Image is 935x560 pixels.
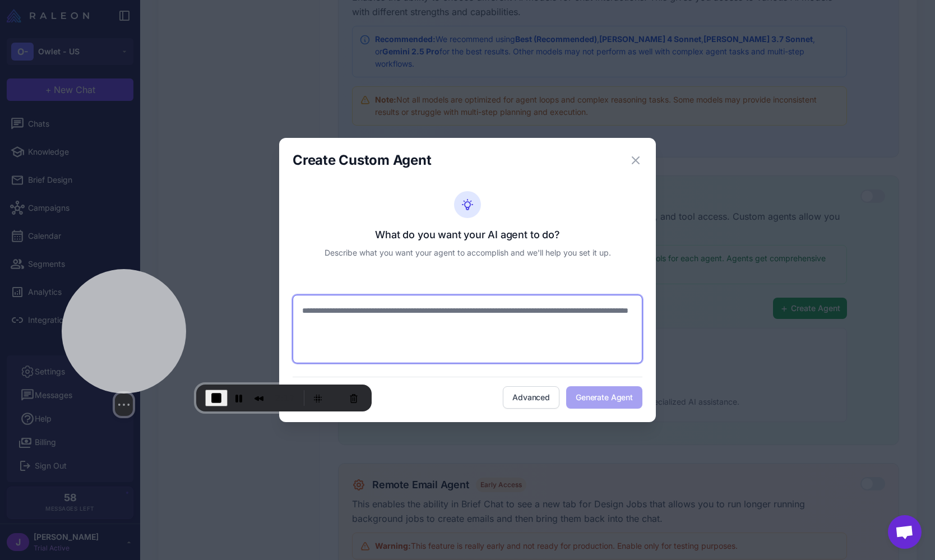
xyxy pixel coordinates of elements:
[566,386,642,409] button: Generate Agent
[503,386,559,409] button: Advanced
[293,227,642,242] h4: What do you want your AI agent to do?
[888,515,922,549] a: Open chat
[293,151,431,169] h3: Create Custom Agent
[293,247,642,259] p: Describe what you want your agent to accomplish and we'll help you set it up.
